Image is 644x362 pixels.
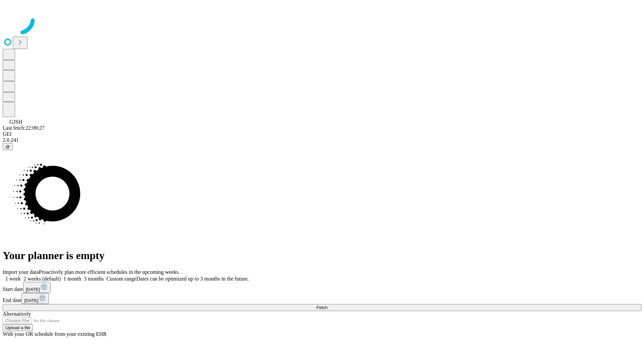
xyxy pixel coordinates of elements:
[137,276,249,282] span: Dates can be optimized up to 3 months in the future.
[9,119,22,125] span: GJSH
[39,269,180,275] span: Proactively plan more efficient schedules in the upcoming weeks.
[3,324,33,331] button: Upload a file
[3,131,641,137] div: GEI
[84,276,104,282] span: 3 months
[3,137,641,143] div: 2.0.241
[316,305,327,310] span: Fetch
[24,298,38,303] span: [DATE]
[3,125,45,131] span: Last fetch: 22:09:27
[3,143,13,150] button: @
[21,293,49,304] button: [DATE]
[3,249,641,262] h1: Your planner is empty
[3,311,31,317] span: Alternatively
[63,276,81,282] span: 1 month
[3,304,641,311] button: Fetch
[3,293,641,304] div: End date
[3,282,641,293] div: Start date
[5,144,10,149] span: @
[23,276,61,282] span: 2 weeks (default)
[3,331,107,337] span: With your OR schedule from your existing EHR
[106,276,136,282] span: Custom range
[23,282,51,293] button: [DATE]
[26,287,40,292] span: [DATE]
[5,276,21,282] span: 1 week
[3,269,39,275] span: Import your data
